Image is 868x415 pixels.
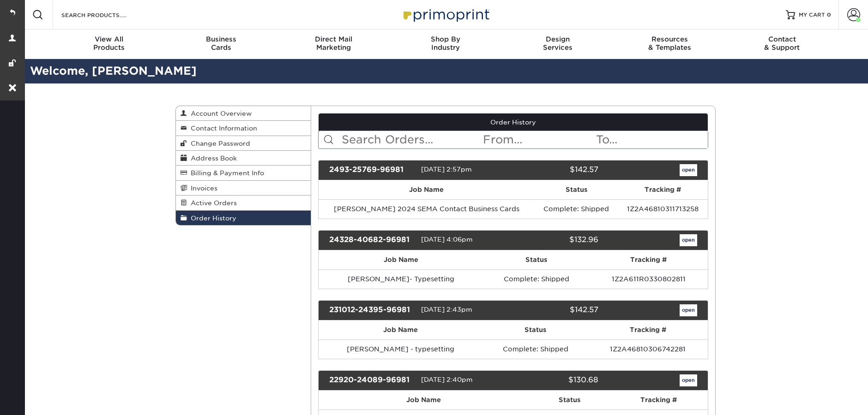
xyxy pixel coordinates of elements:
[680,304,697,316] a: open
[506,234,605,246] div: $132.96
[483,250,590,269] th: Status
[501,35,614,43] span: Design
[277,30,390,59] a: Direct MailMarketing
[590,269,708,289] td: 1Z2A611R0330802811
[277,35,390,52] div: Marketing
[319,250,483,269] th: Job Name
[799,11,825,19] span: MY CART
[319,269,483,289] td: [PERSON_NAME]- Typesetting
[588,320,708,339] th: Tracking #
[614,35,726,43] span: Resources
[187,140,250,147] span: Change Password
[483,320,588,339] th: Status
[322,374,421,386] div: 22920-24089-96981
[187,184,217,192] span: Invoices
[421,306,472,313] span: [DATE] 2:43pm
[319,391,529,409] th: Job Name
[529,391,609,409] th: Status
[53,35,165,52] div: Products
[277,35,390,43] span: Direct Mail
[341,131,482,148] input: Search Orders...
[322,164,421,176] div: 2493-25769-96981
[187,125,257,132] span: Contact Information
[176,151,311,166] a: Address Book
[187,154,237,162] span: Address Book
[23,63,868,80] h2: Welcome, [PERSON_NAME]
[165,35,277,52] div: Cards
[176,106,311,121] a: Account Overview
[483,269,590,289] td: Complete: Shipped
[319,320,483,339] th: Job Name
[421,376,473,383] span: [DATE] 2:40pm
[535,180,618,199] th: Status
[322,234,421,246] div: 24328-40682-96981
[482,131,595,148] input: From...
[187,199,237,207] span: Active Orders
[319,199,535,219] td: [PERSON_NAME] 2024 SEMA Contact Business Cards
[618,199,708,219] td: 1Z2A46810311713258
[322,304,421,316] div: 231012-24395-96981
[421,166,472,173] span: [DATE] 2:57pm
[535,199,618,219] td: Complete: Shipped
[176,196,311,210] a: Active Orders
[176,211,311,225] a: Order History
[176,181,311,196] a: Invoices
[319,113,708,131] a: Order History
[595,131,708,148] input: To...
[506,304,605,316] div: $142.57
[680,164,697,176] a: open
[501,35,614,52] div: Services
[165,30,277,59] a: BusinessCards
[614,35,726,52] div: & Templates
[176,121,311,136] a: Contact Information
[187,169,264,177] span: Billing & Payment Info
[506,164,605,176] div: $142.57
[399,5,492,24] img: Primoprint
[390,35,502,43] span: Shop By
[726,35,838,43] span: Contact
[610,391,708,409] th: Tracking #
[53,30,165,59] a: View AllProducts
[176,166,311,180] a: Billing & Payment Info
[176,136,311,151] a: Change Password
[614,30,726,59] a: Resources& Templates
[726,30,838,59] a: Contact& Support
[187,110,252,117] span: Account Overview
[590,250,708,269] th: Tracking #
[680,234,697,246] a: open
[319,339,483,359] td: [PERSON_NAME] - typesetting
[588,339,708,359] td: 1Z2A46810306742281
[390,30,502,59] a: Shop ByIndustry
[187,214,236,222] span: Order History
[319,180,535,199] th: Job Name
[390,35,502,52] div: Industry
[726,35,838,52] div: & Support
[680,374,697,386] a: open
[506,374,605,386] div: $130.68
[827,12,831,18] span: 0
[483,339,588,359] td: Complete: Shipped
[53,35,165,43] span: View All
[165,35,277,43] span: Business
[421,236,473,243] span: [DATE] 4:06pm
[501,30,614,59] a: DesignServices
[618,180,708,199] th: Tracking #
[60,9,151,20] input: SEARCH PRODUCTS.....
